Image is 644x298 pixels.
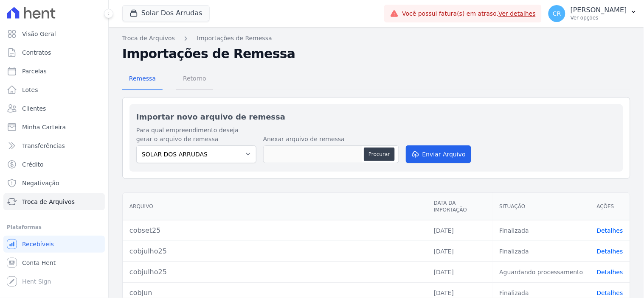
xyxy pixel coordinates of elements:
[493,193,590,220] th: Situação
[493,262,590,282] td: Aguardando processamento
[136,111,616,123] h2: Importar novo arquivo de remessa
[493,220,590,241] td: Finalizada
[122,34,630,43] nav: Breadcrumb
[122,46,630,61] h2: Importações de Remessa
[402,9,536,18] span: Você possui fatura(s) em atraso.
[406,145,471,163] button: Enviar Arquivo
[22,142,65,150] span: Transferências
[427,220,493,241] td: [DATE]
[3,25,105,42] a: Visão Geral
[22,160,44,169] span: Crédito
[22,240,54,248] span: Recebíveis
[571,14,627,21] p: Ver opções
[3,236,105,253] a: Recebíveis
[542,2,644,25] button: CR [PERSON_NAME] Ver opções
[197,34,272,43] a: Importações de Remessa
[3,156,105,173] a: Crédito
[129,246,420,256] div: cobjulho25
[22,86,38,94] span: Lotes
[22,179,59,187] span: Negativação
[3,81,105,98] a: Lotes
[597,227,623,234] a: Detalhes
[22,259,56,267] span: Conta Hent
[124,70,161,87] span: Remessa
[571,6,627,14] p: [PERSON_NAME]
[22,30,56,38] span: Visão Geral
[7,222,101,232] div: Plataformas
[263,135,399,144] label: Anexar arquivo de remessa
[129,288,420,298] div: cobjun
[122,68,213,90] nav: Tab selector
[427,193,493,220] th: Data da Importação
[129,267,420,277] div: cobjulho25
[123,193,427,220] th: Arquivo
[3,193,105,210] a: Troca de Arquivos
[493,241,590,262] td: Finalizada
[176,68,213,90] a: Retorno
[3,44,105,61] a: Contratos
[597,269,623,276] a: Detalhes
[136,126,256,144] label: Para qual empreendimento deseja gerar o arquivo de remessa
[3,254,105,271] a: Conta Hent
[499,10,536,17] a: Ver detalhes
[427,241,493,262] td: [DATE]
[122,5,210,21] button: Solar Dos Arrudas
[553,11,561,17] span: CR
[22,104,46,113] span: Clientes
[178,70,211,87] span: Retorno
[597,290,623,296] a: Detalhes
[22,48,51,57] span: Contratos
[22,67,47,75] span: Parcelas
[364,148,394,161] button: Procurar
[597,248,623,255] a: Detalhes
[22,123,66,131] span: Minha Carteira
[3,119,105,136] a: Minha Carteira
[3,100,105,117] a: Clientes
[3,175,105,192] a: Negativação
[129,226,420,236] div: cobset25
[122,68,163,90] a: Remessa
[3,137,105,154] a: Transferências
[3,63,105,80] a: Parcelas
[590,193,630,220] th: Ações
[427,262,493,282] td: [DATE]
[122,34,175,43] a: Troca de Arquivos
[22,198,75,206] span: Troca de Arquivos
